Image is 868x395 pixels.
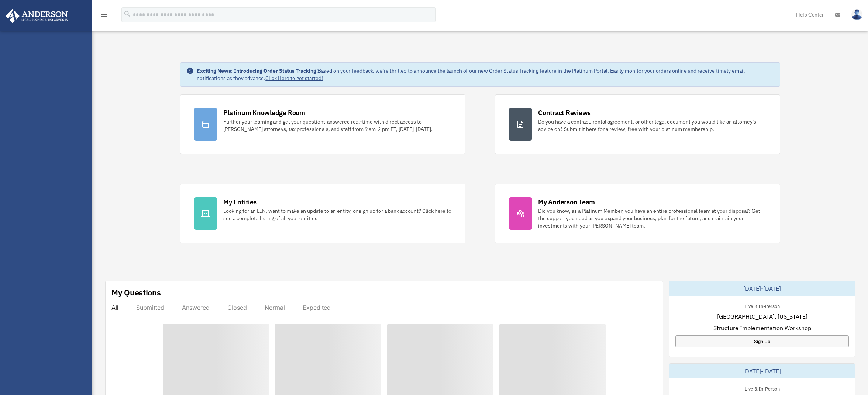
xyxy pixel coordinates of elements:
[713,323,811,332] span: Structure Implementation Workshop
[136,304,164,311] div: Submitted
[197,67,318,74] strong: Exciting News: Introducing Order Status Tracking!
[739,384,786,392] div: Live & In-Person
[180,94,465,154] a: Platinum Knowledge Room Further your learning and get your questions answered real-time with dire...
[223,197,256,207] div: My Entities
[739,302,786,309] div: Live & In-Person
[111,304,118,311] div: All
[303,304,331,311] div: Expedited
[495,184,780,243] a: My Anderson Team Did you know, as a Platinum Member, you have an entire professional team at your...
[100,10,108,19] i: menu
[538,197,595,207] div: My Anderson Team
[3,9,70,23] img: Anderson Advisors Platinum Portal
[227,304,247,311] div: Closed
[675,335,849,347] a: Sign Up
[669,364,855,378] div: [DATE]-[DATE]
[182,304,210,311] div: Answered
[100,13,108,19] a: menu
[851,9,862,20] img: User Pic
[538,108,591,117] div: Contract Reviews
[223,207,452,222] div: Looking for an EIN, want to make an update to an entity, or sign up for a bank account? Click her...
[223,108,305,117] div: Platinum Knowledge Room
[180,184,465,243] a: My Entities Looking for an EIN, want to make an update to an entity, or sign up for a bank accoun...
[265,304,285,311] div: Normal
[495,94,780,154] a: Contract Reviews Do you have a contract, rental agreement, or other legal document you would like...
[111,287,161,298] div: My Questions
[717,312,807,321] span: [GEOGRAPHIC_DATA], [US_STATE]
[223,118,452,133] div: Further your learning and get your questions answered real-time with direct access to [PERSON_NAM...
[123,10,131,18] i: search
[538,207,767,229] div: Did you know, as a Platinum Member, you have an entire professional team at your disposal? Get th...
[669,281,855,296] div: [DATE]-[DATE]
[265,75,323,82] a: Click Here to get started!
[197,67,774,82] div: Based on your feedback, we're thrilled to announce the launch of our new Order Status Tracking fe...
[538,118,767,133] div: Do you have a contract, rental agreement, or other legal document you would like an attorney's ad...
